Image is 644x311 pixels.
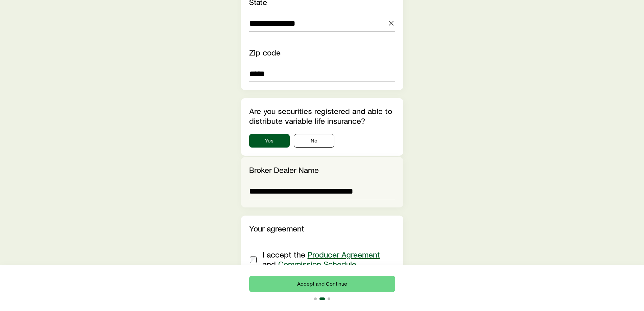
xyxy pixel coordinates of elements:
button: Accept and Continue [249,276,395,292]
input: I accept the Producer Agreement and Commission Schedule [250,257,257,263]
button: No [294,134,334,148]
label: Your agreement [249,223,304,233]
a: Producer Agreement [308,249,380,259]
div: isSecuritiesRegistered [249,134,395,148]
label: Are you securities registered and able to distribute variable life insurance? [249,106,392,126]
label: Broker Dealer Name [249,165,319,175]
label: Zip code [249,47,281,57]
a: Commission Schedule [278,259,356,269]
button: Yes [249,134,290,148]
span: I accept the and [263,249,380,269]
